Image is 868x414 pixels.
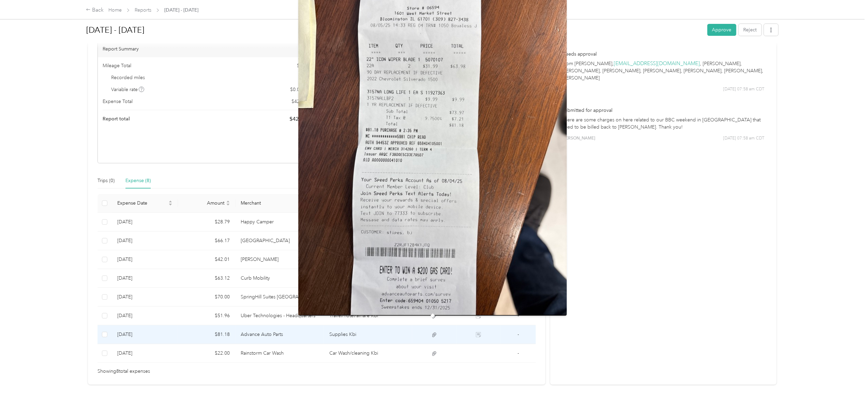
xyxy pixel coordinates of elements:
[103,62,131,69] span: Mileage Total
[112,213,178,232] td: 8-18-2025
[98,177,115,184] div: Trips (0)
[226,199,230,204] span: caret-up
[324,307,412,325] td: Travel/hotel/airfare Kbi
[500,344,536,363] td: -
[168,203,173,207] span: caret-down
[518,331,519,337] span: -
[739,24,762,36] button: Reject
[723,135,765,142] span: [DATE] 07:58 am CDT
[112,307,178,325] td: 8-16-2025
[98,368,150,375] span: Showing 8 total expenses
[178,307,235,325] td: $51.96
[178,194,235,213] th: Amount
[297,62,309,69] span: $ 0.00
[183,200,224,206] span: Amount
[103,98,133,105] span: Expense Total
[562,135,596,142] span: [PERSON_NAME]
[707,24,736,36] button: Approve
[830,376,868,414] iframe: Everlance-gr Chat Button Frame
[236,269,324,288] td: Curb Mobility
[112,288,178,307] td: 8-16-2025
[178,213,235,232] td: $28.79
[236,232,324,250] td: Wrigley Field
[178,232,235,250] td: $66.17
[98,41,314,57] div: Report Summary
[324,325,412,344] td: Supplies Kbi
[178,250,235,269] td: $42.01
[86,22,702,38] h1: Aug 1 - 31, 2025
[112,325,178,344] td: 8-5-2025
[236,288,324,307] td: SpringHill Suites Chicago Downtown River North
[236,213,324,232] td: Happy Camper
[164,6,198,14] span: [DATE] - [DATE]
[562,50,765,58] p: Needs approval
[112,232,178,250] td: 8-16-2025
[290,86,309,93] span: $ 0.00 / mi
[178,269,235,288] td: $63.12
[108,7,122,13] a: Home
[86,6,104,14] div: Back
[500,307,536,325] td: -
[111,74,145,81] span: Recorded miles
[111,86,145,93] span: Variable rate
[112,194,178,213] th: Expense Date
[562,107,765,114] p: Submitted for approval
[518,313,519,319] span: -
[241,200,313,206] span: Merchant
[289,115,309,123] span: $ 425.23
[112,250,178,269] td: 8-16-2025
[500,325,536,344] td: -
[324,344,412,363] td: Car Wash/cleaning Kbi
[125,177,151,184] div: Expense (8)
[236,250,324,269] td: Levain Bakery
[236,325,324,344] td: Advance Auto Parts
[112,344,178,363] td: 8-5-2025
[236,194,324,213] th: Merchant
[562,116,765,131] p: There are some charges on here related to our BBC weekend in [GEOGRAPHIC_DATA] that need to be bi...
[178,288,235,307] td: $70.00
[236,307,324,325] td: Uber Technologies - Headquarters
[168,199,173,204] span: caret-up
[103,115,130,122] span: Report total
[178,344,235,363] td: $22.00
[562,60,765,82] p: From [PERSON_NAME], , [PERSON_NAME], [PERSON_NAME], [PERSON_NAME], [PERSON_NAME], [PERSON_NAME], ...
[117,200,167,206] span: Expense Date
[178,325,235,344] td: $81.18
[518,350,519,356] span: -
[112,269,178,288] td: 8-16-2025
[614,60,700,67] a: [EMAIL_ADDRESS][DOMAIN_NAME]
[236,344,324,363] td: Rainstorm Car Wash
[291,98,309,105] span: $ 425.23
[226,203,230,207] span: caret-down
[135,7,151,13] a: Reports
[723,86,765,92] span: [DATE] 07:58 am CDT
